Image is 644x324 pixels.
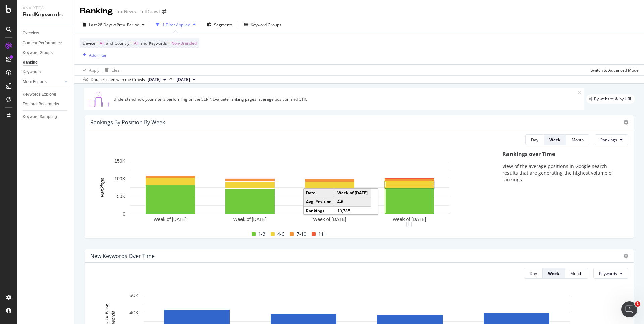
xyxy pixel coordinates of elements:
a: Content Performance [23,39,69,47]
span: 2025 Sep. 4th [177,77,190,83]
span: Non-Branded [171,38,197,48]
div: Keywords [23,69,41,76]
button: Clear [102,65,121,75]
div: Keyword Groups [251,22,281,28]
text: 0 [123,212,125,217]
button: Keyword Groups [241,19,284,30]
span: and [106,40,113,46]
span: All [134,38,139,48]
span: 1-3 [258,230,265,238]
div: arrow-right-arrow-left [162,9,166,14]
text: 100K [114,176,125,181]
div: Content Performance [23,39,62,47]
span: vs [169,76,174,82]
span: Country [115,40,129,46]
div: Rankings By Position By Week [90,119,165,126]
div: legacy label [586,94,635,104]
span: All [100,38,104,48]
text: Week of [DATE] [313,217,346,222]
span: 7-10 [297,230,306,238]
text: 40K [129,310,139,316]
button: Month [565,268,588,279]
span: Rankings [600,137,617,143]
text: Week of [DATE] [233,217,267,222]
svg: A chart. [90,158,489,224]
button: [DATE] [174,76,198,84]
span: Segments [214,22,233,28]
div: Add Filter [89,52,107,58]
button: Day [524,268,543,279]
div: Fox News - Full Crawl [115,8,160,15]
a: Explorer Bookmarks [23,101,69,108]
button: [DATE] [145,76,169,84]
div: Switch to Advanced Mode [591,67,639,73]
div: plus [406,222,412,227]
button: Day [525,134,544,145]
div: Day [531,137,538,143]
div: Day [530,271,537,276]
div: Ranking [80,5,113,17]
a: Keywords Explorer [23,91,69,98]
button: Week [544,134,566,145]
div: Understand how your site is performing on the SERP. Evaluate ranking pages, average position and ... [113,96,578,102]
button: Week [543,268,565,279]
div: Week [549,137,560,143]
a: Keyword Groups [23,49,69,56]
span: and [140,40,147,46]
span: By website & by URL [594,97,632,101]
div: Data crossed with the Crawls [91,77,145,83]
a: More Reports [23,78,63,85]
span: 11+ [318,230,326,238]
div: Rankings over Time [502,150,622,158]
div: Analytics [23,5,69,11]
div: Clear [111,67,121,73]
div: More Reports [23,78,47,85]
text: Week of [DATE] [154,217,187,222]
a: Overview [23,30,69,37]
img: C0S+odjvPe+dCwPhcw0W2jU4KOcefU0IcxbkVEfgJ6Ft4vBgsVVQAAAABJRU5ErkJggg== [87,91,111,107]
span: 4-6 [277,230,284,238]
span: = [96,40,99,46]
text: 50K [117,194,126,199]
span: Keywords [149,40,167,46]
button: 1 Filter Applied [153,19,198,30]
span: Keywords [599,271,617,276]
text: 60K [129,292,139,298]
button: Keywords [593,268,628,279]
div: Week [548,271,559,276]
button: Apply [80,65,99,75]
a: Ranking [23,59,69,66]
div: RealKeywords [23,11,69,19]
a: Keyword Sampling [23,113,69,120]
div: Explorer Bookmarks [23,101,59,108]
div: Keywords Explorer [23,91,56,98]
span: Device [83,40,95,46]
div: Apply [89,67,99,73]
a: Keywords [23,69,69,76]
span: = [168,40,170,46]
button: Switch to Advanced Mode [588,65,639,75]
button: Last 28 DaysvsPrev. Period [80,19,147,30]
div: 1 Filter Applied [162,22,190,28]
span: vs Prev. Period [113,22,139,28]
span: 2025 Oct. 2nd [148,77,161,83]
text: Week of [DATE] [393,217,426,222]
span: = [130,40,133,46]
button: Segments [204,19,235,30]
button: Add Filter [80,51,107,59]
iframe: Intercom live chat [621,301,637,317]
span: Last 28 Days [89,22,113,28]
p: View of the average positions in Google search results that are generating the highest volume of ... [502,163,622,183]
button: Rankings [595,134,628,145]
div: Month [572,137,584,143]
div: Keyword Sampling [23,113,57,120]
text: 150K [114,159,125,164]
button: Month [566,134,589,145]
div: Overview [23,30,39,37]
text: Rankings [100,178,105,197]
div: Ranking [23,59,38,66]
div: Keyword Groups [23,49,53,56]
div: Month [570,271,582,276]
span: 1 [635,301,640,307]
